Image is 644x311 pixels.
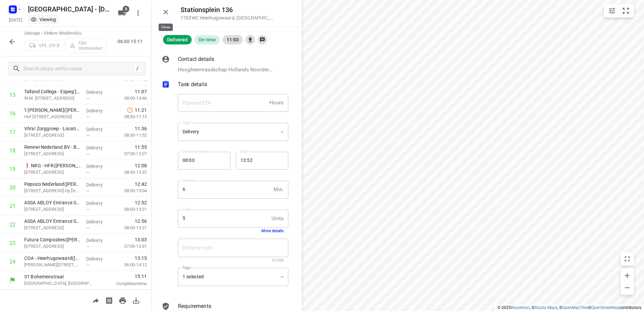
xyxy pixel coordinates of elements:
h5: Stationsplein 136 [181,6,275,14]
span: 12:56 [135,218,147,224]
p: ASSA ABLOY Entrance Systems Spares Production Netherlands(Peter Breebaart) [24,218,81,224]
span: 12:08 [135,162,147,169]
button: 8 [115,6,129,20]
p: 07:00-12:07 [114,150,147,157]
div: Delivery [178,123,288,141]
p: 1703WC Heerhugowaard , [GEOGRAPHIC_DATA] [181,15,275,21]
span: On-time [194,37,220,42]
a: Stadia Maps [535,305,557,310]
div: Show driver's finish location [246,35,255,44]
p: Van Noortwijklaan 2, Heerhugowaard [24,262,81,268]
p: Delivery [86,255,111,262]
span: Share route [89,297,102,303]
button: Map settings [605,4,619,18]
div: Contact detailsHoogheemraadschap Hollands Noorderkwartier - Hoofdkantoor([PERSON_NAME]), [PHONE_N... [162,55,288,74]
p: 06:00-14:12 [114,262,147,268]
span: Print shipping labels [102,297,116,303]
span: — [86,151,90,157]
div: Task details [162,80,288,90]
span: • [73,31,74,36]
input: Search stops within route [23,64,134,74]
span: 62u [74,31,81,36]
span: Delivered [163,37,192,42]
p: Delivery [86,218,111,225]
p: ASSA ABLOY Entrance Systems Netherlands - Kelvinstraat(Ingrid Peters, Hanneke van Nieuwstraten/Bi... [24,199,81,206]
p: ViVa! Zorggroep - Locatie de Marke - Kostenplaats 360010(Cas de Wildt) [24,125,81,132]
p: 08:00-13:04 [114,187,147,194]
p: Units [271,215,284,222]
span: — [86,96,90,101]
span: Print route [116,297,129,303]
a: OpenMapTiles [562,305,588,310]
span: 13:03 [135,236,147,243]
span: Download route [129,297,143,303]
span: 15:11 [102,273,147,280]
div: 16 [9,110,15,117]
div: 22 [9,221,15,228]
button: More details [261,229,284,233]
p: 24 stops • 394km • 8h45m [24,30,106,37]
p: Min. [273,186,284,194]
p: 06:00-15:11 [118,38,146,45]
p: Contact details [178,55,214,63]
p: Hours [269,99,284,107]
div: Delivery [183,129,278,135]
p: Marconistraat 40, Heerhugowaard [24,243,81,250]
span: — [86,207,90,212]
span: 11:55 [135,144,147,150]
p: [STREET_ADDRESS] [24,169,81,176]
a: Routetitan [511,305,530,310]
p: [GEOGRAPHIC_DATA], [GEOGRAPHIC_DATA] [24,280,94,287]
p: Westelijke Randweg 5, Broek Op Langedijk [24,187,81,194]
div: 15 [9,92,15,98]
span: 13:15 [135,255,147,262]
p: 07:00-13:31 [114,243,147,250]
p: Talland Collega - Espeq(Roxanne Kooistra-Kempe) [24,88,81,95]
span: 12:52 [135,199,147,206]
p: Delivery [86,200,111,207]
p: Parallelweg 2, Burgerbrug [24,150,81,157]
p: Delivery [86,237,111,244]
div: 23 [9,240,15,246]
span: — [86,226,90,231]
p: COA - Heerhugowaard(Ellen Meester) [24,255,81,262]
span: — [86,244,90,249]
p: Delivery [86,107,111,114]
p: Delivery [86,89,111,96]
p: Hoogheemraadschap Hollands Noorderkwartier - Hoofdkantoor([PERSON_NAME]), [PHONE_NUMBER], [EMAIL_... [178,66,274,74]
span: 0/2500 [272,258,284,263]
div: 18 [9,147,15,154]
p: Delivery [86,126,111,133]
p: Task details [178,80,207,89]
p: 08:00-13:21 [114,224,147,231]
p: Futura Composites(Marcel de Koning) [24,236,81,243]
div: You are currently in view mode. To make any changes, go to edit project. [30,16,56,23]
p: [STREET_ADDRESS] [24,132,81,139]
span: — [86,263,90,268]
p: 't Rekerheem van Alkcare(Yvonne Vale) [24,107,81,113]
p: 08:00-13:21 [114,206,147,213]
p: Renewi Nederland BV - Burgerbrug(Eric Speur) [24,144,81,150]
button: More [131,6,145,20]
p: 08:30-12:32 [114,169,147,176]
p: Delivery [86,181,111,188]
span: — [86,114,90,119]
div: 20 [9,184,15,191]
p: ❗ NRG - HFR(Sandra Cardol) [24,162,81,169]
p: Hof Van Luxemburg 63, Alkmaar [24,113,81,120]
p: Kelvinstraat 9, Heerhugowaard [24,206,81,213]
div: / [134,65,141,72]
p: 31 Bohemenstraat [24,273,94,280]
span: 8 [123,6,129,12]
p: Requirements [178,302,211,310]
p: 08:00-14:46 [114,95,147,102]
span: 11:03 [223,37,243,42]
a: OpenStreetMap [591,305,619,310]
p: Delivery [86,163,111,170]
div: 17 [9,129,15,135]
span: 11:36 [135,125,147,132]
span: 12:42 [135,181,147,187]
p: — [230,161,236,166]
div: 21 [9,203,15,209]
p: W.M. Dudokweg 66, Heerhugowaard [24,95,81,102]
